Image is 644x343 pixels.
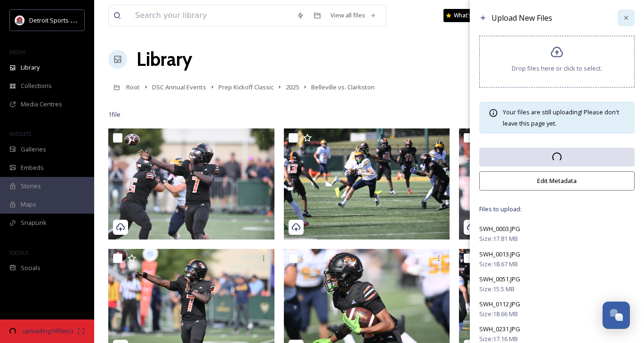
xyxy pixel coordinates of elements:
span: Prep Kickoff Classic [218,83,274,91]
img: SWH_0617.JPG [108,128,274,239]
span: Size: 17.81 MB [479,234,518,243]
span: Stories [21,182,41,191]
span: Upload New Files [491,13,552,23]
span: Maps [21,200,36,209]
span: Size: 18.67 MB [479,260,518,269]
a: View all files [326,6,381,24]
span: Socials [21,263,40,272]
button: Edit Metadata [479,171,635,191]
input: Search your library [130,5,292,26]
a: Library [137,45,192,73]
span: SnapLink [21,218,47,227]
span: SWH_0013.JPG [479,250,520,258]
span: Detroit Sports Commission [29,16,105,24]
span: Size: 18.66 MB [479,310,518,319]
span: SOCIALS [9,249,28,256]
span: SWH_0231.JPG [479,325,520,333]
span: Embeds [21,163,44,172]
span: 1 file [108,110,121,119]
span: uploading 10 file(s) [18,327,77,335]
span: Drop files here or click to select. [512,64,602,73]
span: DSC Annual Events [152,83,206,91]
span: Media Centres [21,100,62,109]
a: Belleville vs. Clarkston [311,81,375,93]
span: Galleries [21,145,46,154]
a: Root [126,81,140,93]
span: Belleville vs. Clarkston [311,83,375,91]
span: MEDIA [9,48,26,56]
a: What's New [443,9,491,22]
span: 2025 [286,83,299,91]
span: Your files are still uploading! Please don't leave this page yet. [503,108,619,128]
img: SWH_0544.JPG [284,128,450,239]
span: SWH_0051.JPG [479,275,520,283]
img: crop.webp [15,16,24,25]
span: Files to upload: [479,205,635,214]
span: WIDGETS [9,130,31,137]
img: SWH_0436.JPG [459,128,625,239]
span: SWH_0003.JPG [479,224,520,233]
span: Size: 15.5 MB [479,285,515,294]
span: Root [126,83,140,91]
span: Library [21,63,40,72]
a: 2025 [286,81,299,93]
span: SWH_0112.JPG [479,300,520,308]
a: DSC Annual Events [152,81,206,93]
button: Open Chat [603,302,630,329]
a: Prep Kickoff Classic [218,81,274,93]
span: Collections [21,81,52,90]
